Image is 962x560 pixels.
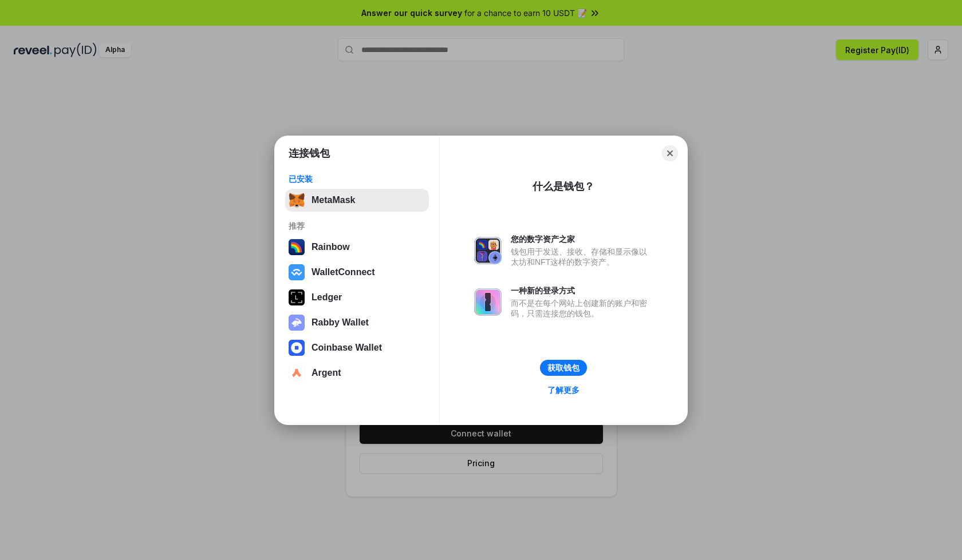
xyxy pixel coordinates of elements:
[312,292,342,303] div: Ledger
[289,340,305,356] img: svg+xml,%3Csvg%20width%3D%2228%22%20height%3D%2228%22%20viewBox%3D%220%200%2028%2028%22%20fill%3D...
[285,336,429,359] button: Coinbase Wallet
[312,343,382,353] div: Coinbase Wallet
[289,315,305,331] img: svg+xml,%3Csvg%20xmlns%3D%22http%3A%2F%2Fwww.w3.org%2F2000%2Fsvg%22%20fill%3D%22none%22%20viewBox...
[285,362,429,384] button: Argent
[547,363,579,373] div: 获取钱包
[312,368,341,378] div: Argent
[662,145,678,161] button: Close
[541,383,586,398] a: 了解更多
[474,237,502,264] img: svg+xml,%3Csvg%20xmlns%3D%22http%3A%2F%2Fwww.w3.org%2F2000%2Fsvg%22%20fill%3D%22none%22%20viewBox...
[289,192,305,208] img: svg+xml,%3Csvg%20fill%3D%22none%22%20height%3D%2233%22%20viewBox%3D%220%200%2035%2033%22%20width%...
[312,242,350,252] div: Rainbow
[289,289,305,305] img: svg+xml,%3Csvg%20xmlns%3D%22http%3A%2F%2Fwww.w3.org%2F2000%2Fsvg%22%20width%3D%2228%22%20height%3...
[312,267,375,277] div: WalletConnect
[289,174,425,184] div: 已安装
[285,189,429,212] button: MetaMask
[474,288,502,316] img: svg+xml,%3Csvg%20xmlns%3D%22http%3A%2F%2Fwww.w3.org%2F2000%2Fsvg%22%20fill%3D%22none%22%20viewBox...
[285,286,429,309] button: Ledger
[511,285,653,296] div: 一种新的登录方式
[511,298,653,319] div: 而不是在每个网站上创建新的账户和密码，只需连接您的钱包。
[289,264,305,280] img: svg+xml,%3Csvg%20width%3D%2228%22%20height%3D%2228%22%20viewBox%3D%220%200%2028%2028%22%20fill%3D...
[540,360,587,376] button: 获取钱包
[533,180,594,193] div: 什么是钱包？
[511,247,653,267] div: 钱包用于发送、接收、存储和显示像以太坊和NFT这样的数字资产。
[285,261,429,284] button: WalletConnect
[285,311,429,334] button: Rabby Wallet
[289,221,425,231] div: 推荐
[547,385,579,395] div: 了解更多
[511,234,653,244] div: 您的数字资产之家
[289,239,305,255] img: svg+xml,%3Csvg%20width%3D%22120%22%20height%3D%22120%22%20viewBox%3D%220%200%20120%20120%22%20fil...
[312,317,369,328] div: Rabby Wallet
[312,195,355,205] div: MetaMask
[289,365,305,381] img: svg+xml,%3Csvg%20width%3D%2228%22%20height%3D%2228%22%20viewBox%3D%220%200%2028%2028%22%20fill%3D...
[289,146,330,160] h1: 连接钱包
[285,236,429,259] button: Rainbow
